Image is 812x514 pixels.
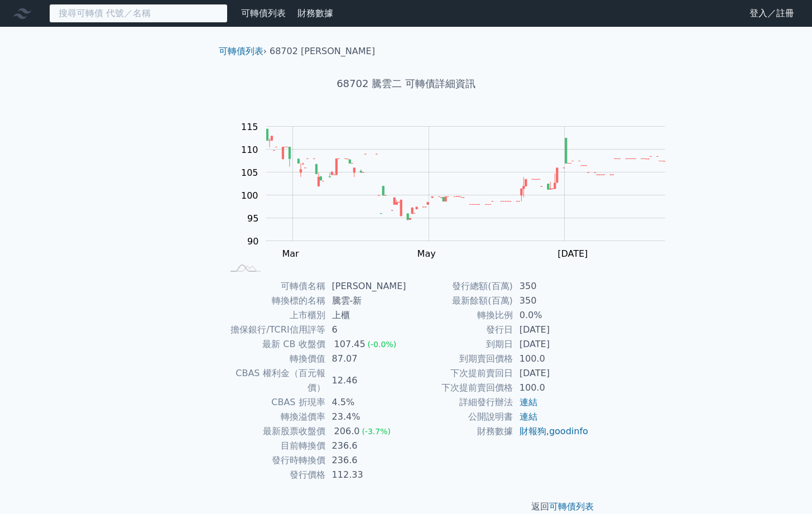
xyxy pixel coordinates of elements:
[520,411,537,422] a: 連結
[223,352,325,366] td: 轉換價值
[247,236,258,247] tspan: 90
[513,366,589,381] td: [DATE]
[241,190,258,201] tspan: 100
[223,410,325,424] td: 轉換溢價率
[362,427,391,436] span: (-3.7%)
[223,337,325,352] td: 最新 CB 收盤價
[417,248,436,259] tspan: May
[241,8,286,18] a: 可轉債列表
[406,323,513,337] td: 發行日
[368,340,397,349] span: (-0.0%)
[325,453,406,468] td: 236.6
[332,424,362,439] div: 206.0
[325,395,406,410] td: 4.5%
[325,410,406,424] td: 23.4%
[406,381,513,395] td: 下次提前賣回價格
[270,45,375,58] li: 68702 [PERSON_NAME]
[406,279,513,294] td: 發行總額(百萬)
[223,279,325,294] td: 可轉債名稱
[241,167,258,178] tspan: 105
[297,8,333,18] a: 財務數據
[223,323,325,337] td: 擔保銀行/TCRI信用評等
[558,248,588,259] tspan: [DATE]
[741,4,803,22] a: 登入／註冊
[513,424,589,439] td: ,
[520,426,546,436] a: 財報狗
[406,395,513,410] td: 詳細發行辦法
[513,308,589,323] td: 0.0%
[325,294,406,308] td: 騰雲-新
[325,308,406,323] td: 上櫃
[266,129,665,220] g: Series
[49,4,228,23] input: 搜尋可轉債 代號／名稱
[325,468,406,482] td: 112.33
[549,501,594,512] a: 可轉債列表
[223,439,325,453] td: 目前轉換價
[325,352,406,366] td: 87.07
[406,308,513,323] td: 轉換比例
[241,122,258,132] tspan: 115
[520,397,537,407] a: 連結
[406,424,513,439] td: 財務數據
[406,366,513,381] td: 下次提前賣回日
[406,410,513,424] td: 公開說明書
[549,426,588,436] a: goodinfo
[325,366,406,395] td: 12.46
[513,323,589,337] td: [DATE]
[513,352,589,366] td: 100.0
[332,337,368,352] div: 107.45
[223,308,325,323] td: 上市櫃別
[223,294,325,308] td: 轉換標的名稱
[236,122,682,260] g: Chart
[219,45,267,58] li: ›
[223,424,325,439] td: 最新股票收盤價
[241,145,258,155] tspan: 110
[282,248,299,259] tspan: Mar
[513,381,589,395] td: 100.0
[219,46,263,56] a: 可轉債列表
[513,337,589,352] td: [DATE]
[513,279,589,294] td: 350
[406,294,513,308] td: 最新餘額(百萬)
[406,352,513,366] td: 到期賣回價格
[223,468,325,482] td: 發行價格
[325,279,406,294] td: [PERSON_NAME]
[325,323,406,337] td: 6
[325,439,406,453] td: 236.6
[210,76,603,92] h1: 68702 騰雲二 可轉債詳細資訊
[513,294,589,308] td: 350
[223,453,325,468] td: 發行時轉換價
[406,337,513,352] td: 到期日
[223,395,325,410] td: CBAS 折現率
[247,213,258,224] tspan: 95
[223,366,325,395] td: CBAS 權利金（百元報價）
[210,500,603,513] p: 返回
